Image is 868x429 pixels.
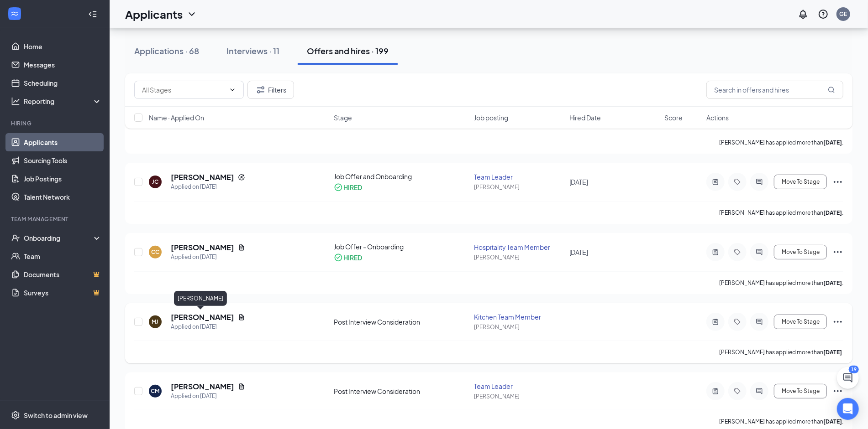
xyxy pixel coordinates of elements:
div: Team Management [11,215,100,223]
input: Search in offers and hires [706,81,843,99]
svg: Ellipses [832,247,843,258]
div: [PERSON_NAME] [474,253,564,261]
div: Interviews · 11 [226,45,279,57]
svg: MagnifyingGlass [828,86,835,93]
svg: ChatActive [842,372,853,383]
span: Move To Stage [782,388,820,394]
input: All Stages [142,85,225,95]
svg: Analysis [11,97,20,106]
svg: ActiveChat [754,248,765,256]
a: Job Postings [24,170,102,188]
button: ChatActive [837,367,859,389]
svg: Filter [255,84,266,95]
svg: ChevronDown [186,9,197,20]
p: [PERSON_NAME] has applied more than . [719,139,843,146]
b: [DATE] [823,209,842,216]
div: CM [151,387,160,395]
p: [PERSON_NAME] has applied more than . [719,418,843,425]
button: Move To Stage [774,175,827,189]
svg: Tag [732,178,743,186]
svg: CheckmarkCircle [334,253,343,262]
svg: Document [238,244,245,251]
div: Post Interview Consideration [334,387,468,396]
svg: Tag [732,318,743,326]
div: Hiring [11,119,100,127]
div: [PERSON_NAME] [474,183,564,191]
div: Hospitality Team Member [474,243,564,252]
div: 19 [849,366,859,373]
svg: Notifications [798,9,809,20]
div: Applied on [DATE] [171,253,245,262]
svg: CheckmarkCircle [334,183,343,192]
a: DocumentsCrown [24,265,102,284]
div: GE [840,10,847,18]
svg: ActiveNote [710,318,721,326]
svg: Document [238,314,245,321]
div: Applied on [DATE] [171,182,245,191]
p: [PERSON_NAME] has applied more than . [719,348,843,356]
h5: [PERSON_NAME] [171,243,234,253]
span: [DATE] [569,248,589,256]
a: Home [24,37,102,56]
p: [PERSON_NAME] has applied more than . [719,279,843,287]
div: Reporting [24,97,102,106]
div: [PERSON_NAME] [474,393,564,400]
div: Job Offer - Onboarding [334,242,468,251]
b: [DATE] [823,139,842,146]
div: HIRED [343,253,362,262]
svg: Reapply [238,174,245,181]
span: Stage [334,113,352,122]
div: Team Leader [474,382,564,391]
div: Open Intercom Messenger [837,398,859,420]
b: [DATE] [823,349,842,356]
svg: UserCheck [11,233,20,243]
svg: WorkstreamLogo [10,9,19,18]
button: Move To Stage [774,384,827,398]
a: SurveysCrown [24,284,102,302]
a: Sourcing Tools [24,151,102,170]
svg: Tag [732,388,743,395]
div: Offers and hires · 199 [307,45,389,57]
span: Move To Stage [782,249,820,255]
button: Move To Stage [774,315,827,329]
svg: Document [238,383,245,390]
svg: Settings [11,411,20,420]
span: Actions [706,113,729,122]
div: Onboarding [24,233,94,243]
a: Team [24,247,102,265]
div: MJ [152,318,159,326]
h5: [PERSON_NAME] [171,172,234,182]
svg: Ellipses [832,316,843,327]
span: Name · Applied On [149,113,204,122]
div: HIRED [343,183,362,192]
div: [PERSON_NAME] [474,323,564,331]
span: Move To Stage [782,319,820,325]
span: Score [664,113,683,122]
a: Scheduling [24,74,102,92]
h5: [PERSON_NAME] [171,312,234,322]
svg: ActiveChat [754,178,765,186]
b: [DATE] [823,279,842,286]
svg: ActiveNote [710,248,721,256]
div: Post Interview Consideration [334,317,468,326]
span: [DATE] [569,178,589,186]
svg: ActiveNote [710,388,721,395]
div: Applied on [DATE] [171,392,245,401]
svg: Ellipses [832,176,843,187]
div: Job Offer and Onboarding [334,172,468,181]
div: Applications · 68 [134,45,199,57]
b: [DATE] [823,418,842,425]
svg: Ellipses [832,386,843,397]
div: Switch to admin view [24,411,88,420]
div: CC [151,248,159,256]
a: Talent Network [24,188,102,206]
a: Applicants [24,133,102,151]
div: Kitchen Team Member [474,312,564,321]
a: Messages [24,56,102,74]
svg: QuestionInfo [818,9,829,20]
svg: ActiveNote [710,178,721,186]
h1: Applicants [125,6,183,22]
svg: Collapse [88,10,97,19]
svg: ActiveChat [754,388,765,395]
div: Applied on [DATE] [171,322,245,331]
